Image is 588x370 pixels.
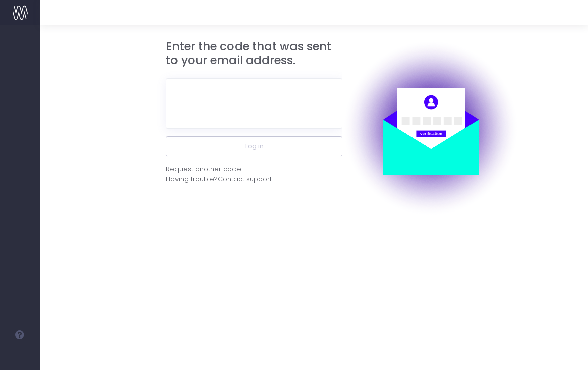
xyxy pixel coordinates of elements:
[342,40,519,217] img: auth.png
[166,164,241,174] div: Request another code
[166,174,342,184] div: Having trouble?
[218,174,272,184] span: Contact support
[13,350,28,365] img: images/default_profile_image.png
[166,136,342,156] button: Log in
[166,40,342,68] h3: Enter the code that was sent to your email address.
